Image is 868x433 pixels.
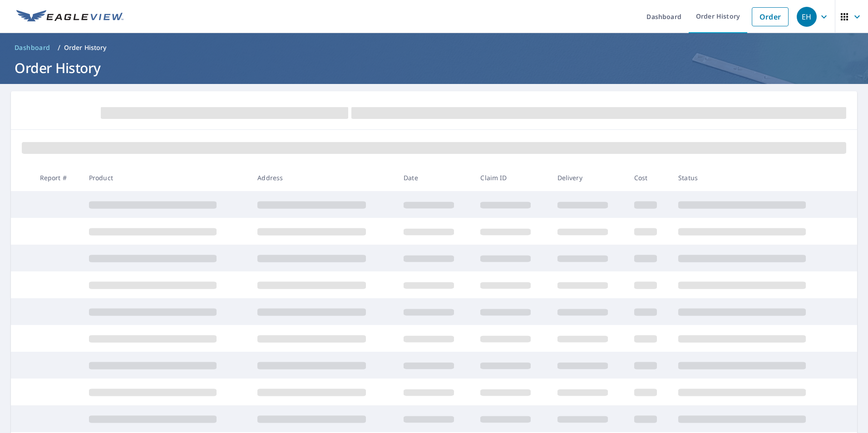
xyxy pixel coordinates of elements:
nav: breadcrumb [11,40,857,55]
a: Dashboard [11,40,54,55]
a: Order [752,7,789,26]
th: Status [671,164,840,191]
li: / [58,42,60,53]
th: Product [82,164,251,191]
div: EH [797,7,817,27]
th: Address [250,164,396,191]
th: Report # [33,164,82,191]
th: Delivery [550,164,627,191]
p: Order History [64,43,107,52]
th: Cost [627,164,671,191]
th: Date [396,164,473,191]
img: EV Logo [16,10,123,24]
h1: Order History [11,59,857,77]
th: Claim ID [473,164,550,191]
span: Dashboard [15,43,50,52]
